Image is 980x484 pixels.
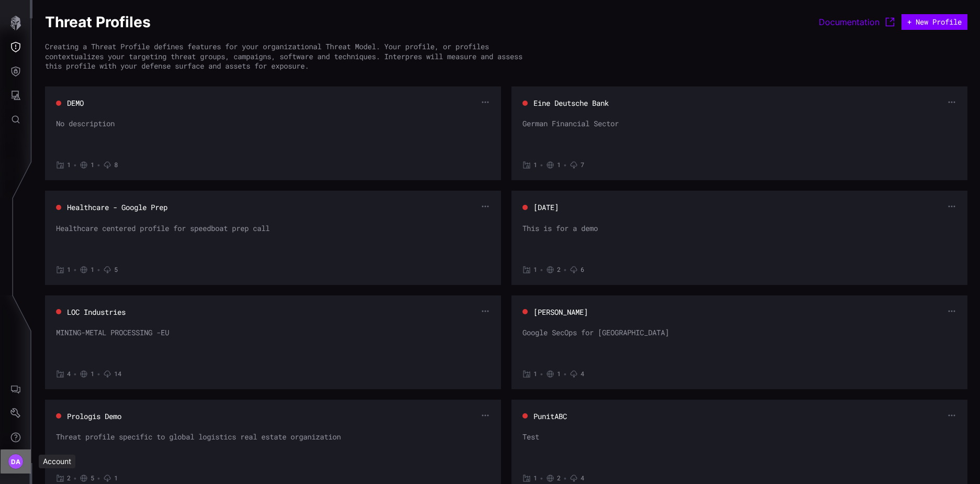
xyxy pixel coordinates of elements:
div: Healthcare centered profile for speedboat prep call [56,224,490,255]
span: 8 [114,161,118,169]
span: • [97,266,101,274]
div: German Financial Sector [522,119,956,150]
span: • [97,370,101,378]
span: 1 [533,161,537,169]
span: 1 [557,370,561,378]
span: • [563,161,567,169]
span: 1 [533,266,537,274]
span: • [73,370,77,378]
span: 1 [91,370,94,378]
span: 4 [581,474,584,482]
span: • [540,370,543,378]
span: 2 [67,474,71,482]
span: 1 [114,474,118,482]
span: • [563,266,567,274]
div: This is for a demo [522,224,956,255]
span: • [563,370,567,378]
div: No description [56,119,490,150]
div: Test [522,432,956,464]
span: 7 [581,161,584,169]
button: Prologis Demo [66,411,122,422]
span: 5 [114,266,118,274]
button: Eine Deutsche Bank [533,98,609,108]
button: DA [1,449,31,474]
div: Creating a Threat Profile defines features for your organizational Threat Model. Your profile, or... [45,42,532,71]
span: 1 [533,474,537,482]
button: LOC Industries [66,307,126,317]
div: MINING-METAL PROCESSING -EU [56,328,490,359]
span: 1 [67,161,71,169]
span: 1 [67,266,71,274]
button: DEMO [66,98,84,108]
span: • [97,161,101,169]
button: Healthcare - Google Prep [66,202,168,213]
span: 14 [114,370,121,378]
span: 2 [557,474,561,482]
span: 2 [557,266,561,274]
div: Threat profile specific to global logistics real estate organization [56,432,490,464]
div: Account [39,455,75,468]
a: Documentation [819,16,896,28]
span: 1 [533,370,537,378]
span: • [73,474,77,482]
span: • [540,161,543,169]
span: • [540,474,543,482]
span: DA [11,456,21,467]
span: 4 [67,370,71,378]
span: • [73,161,77,169]
span: • [97,474,101,482]
h1: Threat Profiles [45,13,819,31]
span: 4 [581,370,584,378]
span: 1 [91,161,94,169]
span: 5 [91,474,94,482]
span: 1 [557,161,561,169]
div: Google SecOps for [GEOGRAPHIC_DATA] [522,328,956,359]
span: 1 [91,266,94,274]
span: • [73,266,77,274]
button: [DATE] [533,202,559,213]
span: 6 [581,266,584,274]
span: • [540,266,543,274]
span: • [563,474,567,482]
button: PunitABC [533,411,567,422]
button: + New Profile [901,14,967,30]
button: [PERSON_NAME] [533,307,588,317]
